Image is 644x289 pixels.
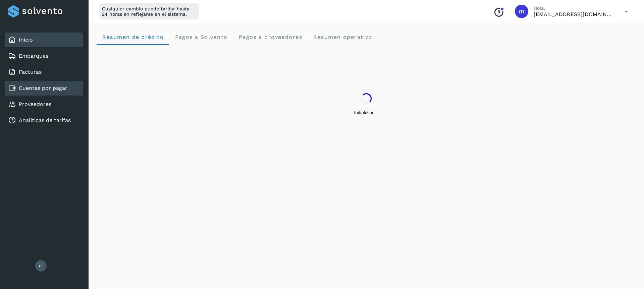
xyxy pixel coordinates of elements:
span: Pagos a Solvento [174,34,227,40]
p: Hola, [534,5,614,11]
span: Pagos a proveedores [238,34,302,40]
a: Inicio [19,37,33,43]
div: Cuentas por pagar [5,81,83,96]
div: Analiticas de tarifas [5,113,83,128]
div: Cualquier cambio puede tardar hasta 24 horas en reflejarse en el sistema. [99,3,199,19]
span: Resumen de crédito [102,34,164,40]
a: Cuentas por pagar [19,85,67,91]
a: Analiticas de tarifas [19,117,71,123]
div: Inicio [5,33,83,47]
a: Proveedores [19,101,51,107]
span: Resumen operativo [313,34,372,40]
p: mercedes@solvento.mx [534,11,614,17]
div: Embarques [5,49,83,63]
div: Proveedores [5,97,83,112]
a: Embarques [19,53,48,59]
a: Facturas [19,69,42,75]
div: Facturas [5,65,83,79]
